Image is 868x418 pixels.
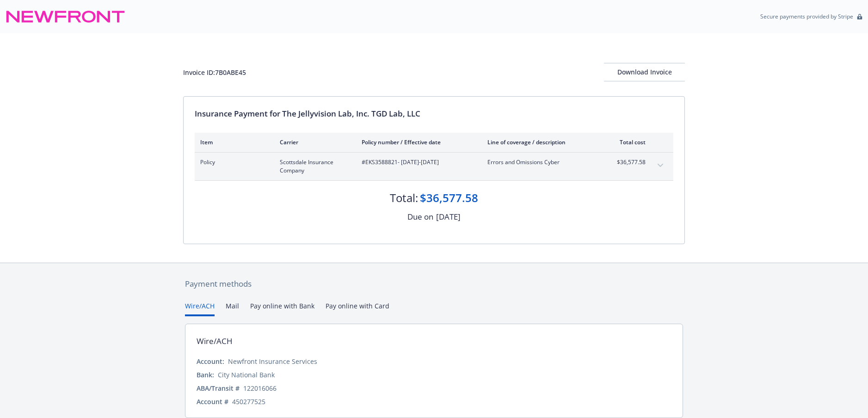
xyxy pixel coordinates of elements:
span: Errors and Omissions Cyber [487,158,596,166]
div: Invoice ID: 7B0ABE45 [183,68,246,77]
div: $36,577.58 [420,190,478,206]
div: City National Bank [218,370,275,380]
div: [DATE] [436,211,461,223]
button: expand content [653,158,668,173]
div: Total: [390,190,418,206]
div: Carrier [280,138,347,146]
span: Scottsdale Insurance Company [280,158,347,175]
div: Account: [197,357,224,366]
button: Pay online with Bank [250,301,314,316]
div: 122016066 [243,383,277,393]
div: Due on [407,211,433,223]
div: Newfront Insurance Services [228,357,317,366]
div: Total cost [611,138,646,146]
div: Item [200,138,265,146]
div: Wire/ACH [197,335,233,347]
div: Bank: [197,370,214,380]
button: Wire/ACH [185,301,215,316]
div: Insurance Payment for The Jellyvision Lab, Inc. TGD Lab, LLC [195,108,673,120]
div: PolicyScottsdale Insurance Company#EKS3588821- [DATE]-[DATE]Errors and Omissions Cyber$36,577.58e... [195,153,673,180]
span: #EKS3588821 - [DATE]-[DATE] [362,158,473,166]
button: Download Invoice [604,63,685,81]
div: Account # [197,397,228,406]
div: Payment methods [185,278,683,290]
div: Line of coverage / description [487,138,596,146]
span: $36,577.58 [611,158,646,166]
div: Download Invoice [604,63,685,81]
p: Secure payments provided by Stripe [760,12,853,20]
div: Policy number / Effective date [362,138,473,146]
div: 450277525 [232,397,265,406]
span: Policy [200,158,265,166]
button: Mail [226,301,239,316]
div: ABA/Transit # [197,383,240,393]
button: Pay online with Card [326,301,389,316]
